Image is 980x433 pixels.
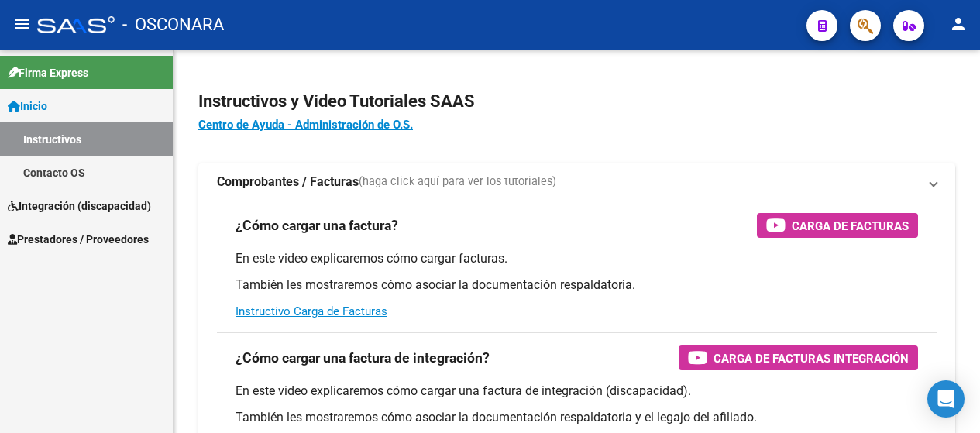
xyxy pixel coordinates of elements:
[236,347,490,369] h3: ¿Cómo cargar una factura de integración?
[236,304,387,318] a: Instructivo Carga de Facturas
[198,118,413,132] a: Centro de Ayuda - Administración de O.S.
[359,174,556,191] span: (haga click aquí para ver los tutoriales)
[8,64,88,81] span: Firma Express
[12,15,31,33] mat-icon: menu
[757,213,918,238] button: Carga de Facturas
[217,174,359,191] strong: Comprobantes / Facturas
[679,345,918,370] button: Carga de Facturas Integración
[236,383,918,400] p: En este video explicaremos cómo cargar una factura de integración (discapacidad).
[236,215,398,236] h3: ¿Cómo cargar una factura?
[792,216,909,235] span: Carga de Facturas
[8,198,151,215] span: Integración (discapacidad)
[198,87,955,116] h2: Instructivos y Video Tutoriales SAAS
[236,277,918,294] p: También les mostraremos cómo asociar la documentación respaldatoria.
[236,409,918,426] p: También les mostraremos cómo asociar la documentación respaldatoria y el legajo del afiliado.
[8,98,47,115] span: Inicio
[714,349,909,368] span: Carga de Facturas Integración
[122,8,224,42] span: - OSCONARA
[949,15,968,33] mat-icon: person
[236,250,918,267] p: En este video explicaremos cómo cargar facturas.
[8,231,149,248] span: Prestadores / Proveedores
[198,163,955,201] mat-expansion-panel-header: Comprobantes / Facturas(haga click aquí para ver los tutoriales)
[927,380,965,418] div: Open Intercom Messenger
